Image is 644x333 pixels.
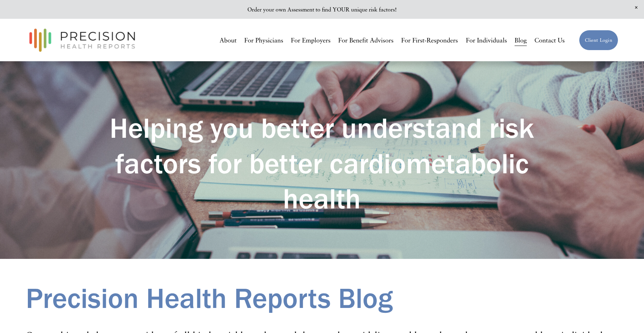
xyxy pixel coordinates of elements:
a: Contact Us [534,34,565,46]
a: Blog [515,34,527,46]
a: For Physicians [244,34,283,46]
img: Precision Health Reports [26,25,138,55]
a: For Employers [291,34,331,46]
a: For First-Responders [401,34,458,46]
a: About [220,34,237,46]
a: Client Login [579,30,618,51]
a: For Benefit Advisors [338,34,393,46]
a: For Individuals [466,34,507,46]
h1: Helping you better understand risk factors for better cardiometabolic health [100,110,544,216]
h1: Precision Health Reports Blog [26,280,618,316]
